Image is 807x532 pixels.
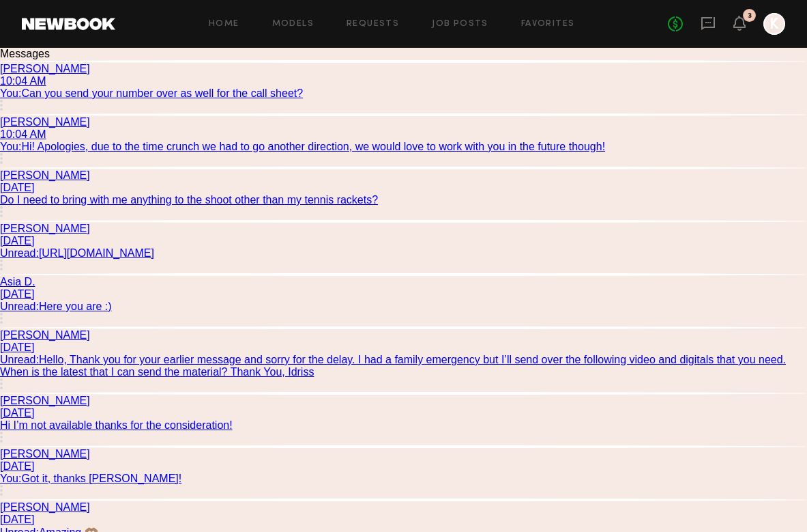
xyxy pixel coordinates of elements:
a: Models [272,20,314,29]
div: 3 [748,12,752,20]
a: Requests [347,20,399,29]
a: K [763,13,785,35]
a: Job Posts [432,20,488,29]
a: Favorites [521,20,575,29]
a: Home [209,20,239,29]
